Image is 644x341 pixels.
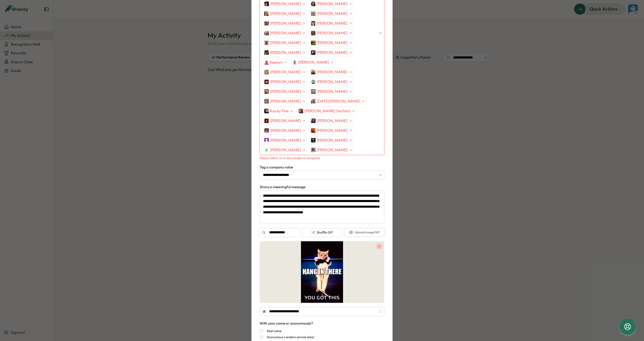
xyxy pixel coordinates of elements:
[270,79,301,85] span: [PERSON_NAME]
[317,30,348,36] span: [PERSON_NAME]
[260,321,313,326] div: With your name or anonymously?
[302,228,342,237] button: Shuffle GIF
[317,21,348,26] span: [PERSON_NAME]
[270,128,301,133] span: [PERSON_NAME]
[270,50,301,55] span: [PERSON_NAME]
[311,31,316,35] img: Isabelle Hirschy
[270,59,282,65] span: Keenyn
[270,40,301,46] span: [PERSON_NAME]
[260,241,384,303] img: gif
[317,147,348,153] span: [PERSON_NAME]
[264,50,269,55] img: Justin Caovan
[260,184,305,190] label: Share a meaningful message
[270,137,301,143] span: [PERSON_NAME]
[270,118,301,124] span: [PERSON_NAME]
[317,11,348,16] span: [PERSON_NAME]
[270,147,301,153] span: [PERSON_NAME]
[270,1,301,7] span: [PERSON_NAME]
[264,60,269,65] img: Keenyn
[264,21,269,26] img: Hannan Abdi
[270,11,301,16] span: [PERSON_NAME]
[264,118,269,123] img: Sarah Lazarich
[311,50,316,55] img: Kathy Cheng
[270,89,301,94] span: [PERSON_NAME]
[317,50,348,55] span: [PERSON_NAME]
[311,148,316,152] img: Zach Berke
[270,30,301,36] span: [PERSON_NAME]
[311,79,316,84] img: Miguel Zeballos-Vargas
[264,329,281,333] label: Real name
[264,31,269,35] img: Isabel Shaw
[264,335,314,339] label: Anonymous (random animal alias)
[311,41,316,45] img: Jia Gu
[260,165,293,170] label: Tag a company value
[299,109,303,113] img: Ross Chapman (he/him)
[264,99,269,104] img: Nick Norena
[298,59,329,65] span: [PERSON_NAME]
[264,41,269,45] img: Jessi Bull
[264,11,269,16] img: Gwen Goetz
[311,89,316,94] img: Nick Burgan
[270,21,301,26] span: [PERSON_NAME]
[264,2,269,6] img: Ethan Elisara
[264,109,269,113] img: Rocky Fine
[264,148,269,152] img: Yazeed Loonat
[260,156,384,160] div: Please select 10 or less people to recognize
[317,118,348,124] span: [PERSON_NAME]
[317,128,348,133] span: [PERSON_NAME]
[264,128,269,133] img: Shreya Chatterjee
[317,137,348,143] span: [PERSON_NAME]
[264,79,269,84] img: Melanie Barker
[304,108,350,114] span: [PERSON_NAME] (he/him)
[311,70,316,74] img: Mark Buckner
[317,1,348,7] span: [PERSON_NAME]
[311,128,316,133] img: T Liu
[311,230,333,235] span: Shuffle GIF
[317,40,348,46] span: [PERSON_NAME]
[317,69,348,75] span: [PERSON_NAME]
[264,138,269,143] img: Tallulah Kay
[311,99,316,104] img: Noel Price
[270,108,289,114] span: Rocky Fine
[317,79,348,85] span: [PERSON_NAME]
[264,70,269,74] img: Lisa Warner
[311,118,316,123] img: Shane McDaniel
[264,89,269,94] img: Morgan Ludtke
[311,138,316,143] img: Vic de Aranzeta
[270,69,301,75] span: [PERSON_NAME]
[311,21,316,26] img: India Bastien
[311,2,316,6] img: Franchesca Rybar
[292,60,297,65] img: Kyle Peterson
[317,89,348,94] span: [PERSON_NAME]
[317,98,360,104] span: [DATE][PERSON_NAME]
[311,11,316,16] img: Hannah Rachael Smith
[270,98,301,104] span: [PERSON_NAME]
